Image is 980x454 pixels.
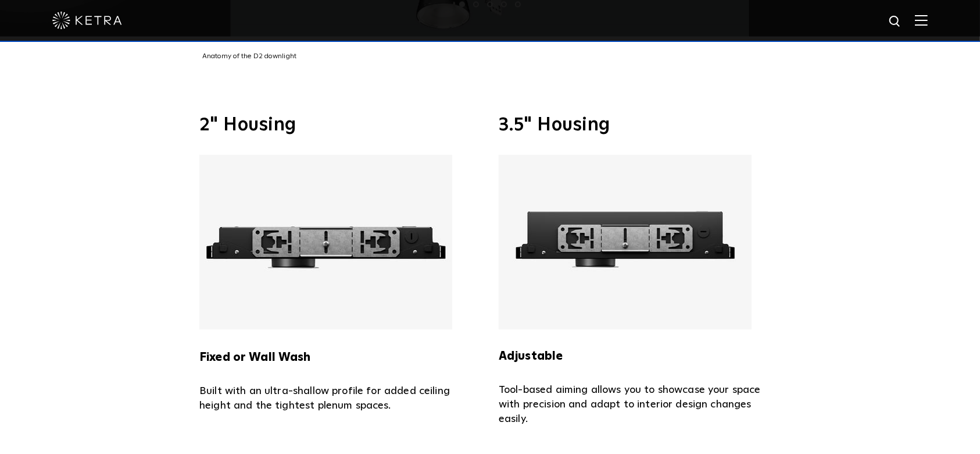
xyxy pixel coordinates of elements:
[499,155,752,329] img: Ketra 3.5" Adjustable Housing with an ultra slim profile
[199,155,452,329] img: Ketra 2" Fixed or Wall Wash Housing with an ultra slim profile
[915,15,928,26] img: Hamburger%20Nav.svg
[199,116,481,134] h3: 2" Housing
[199,384,481,413] p: Built with an ultra-shallow profile for added ceiling height and the tightest plenum spaces.
[499,383,781,427] p: Tool-based aiming allows you to showcase your space with precision and adapt to interior design c...
[199,352,311,363] strong: Fixed or Wall Wash
[499,116,781,134] h3: 3.5" Housing
[888,15,903,29] img: search icon
[52,12,122,29] img: ketra-logo-2019-white
[499,350,563,362] strong: Adjustable
[191,51,795,63] div: Anatomy of the D2 downlight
